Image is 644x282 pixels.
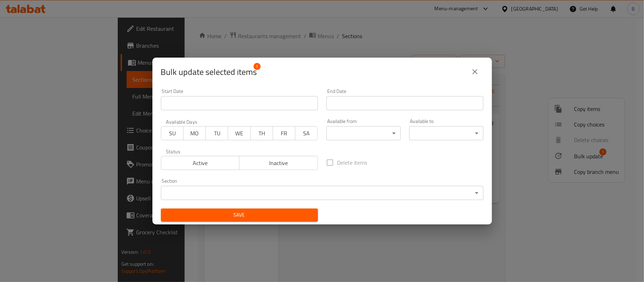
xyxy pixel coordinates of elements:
[164,128,181,139] span: SU
[242,158,315,168] span: Inactive
[231,128,248,139] span: WE
[250,126,273,140] button: TH
[161,126,184,140] button: SU
[228,126,250,140] button: WE
[209,128,225,139] span: TU
[183,126,206,140] button: MO
[337,158,367,167] span: Delete items
[254,63,261,70] span: 1
[167,211,312,219] span: Save
[326,126,401,140] div: ​
[161,156,240,170] button: Active
[239,156,318,170] button: Inactive
[298,128,315,139] span: SA
[466,63,483,80] button: close
[186,128,203,139] span: MO
[276,128,292,139] span: FR
[295,126,318,140] button: SA
[164,158,237,168] span: Active
[161,208,318,222] button: Save
[161,186,483,200] div: ​
[273,126,295,140] button: FR
[409,126,483,140] div: ​
[161,66,257,78] span: Selected items count
[205,126,228,140] button: TU
[254,128,270,139] span: TH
